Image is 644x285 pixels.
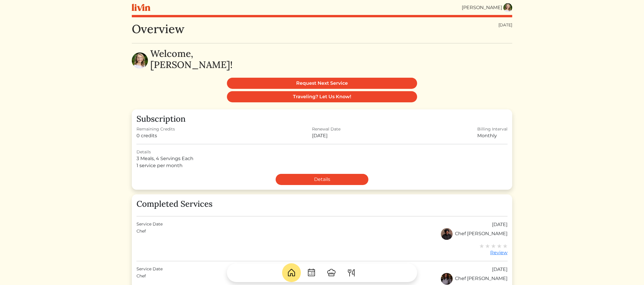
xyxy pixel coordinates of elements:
img: gray_star-a9743cfc725de93cdbfd37d9aa5936eef818df36360e3832adb92d34c2242183.svg [503,244,508,248]
div: Review [479,249,508,256]
a: Traveling? Let Us Know! [227,91,417,102]
div: [DATE] [312,132,340,139]
img: gray_star-a9743cfc725de93cdbfd37d9aa5936eef818df36360e3832adb92d34c2242183.svg [491,244,496,248]
img: a889eb8ac75f3e9ca091f00328ba8a1d [132,52,148,69]
div: 0 credits [136,132,175,139]
div: 1 service per month [136,162,508,169]
img: House-9bf13187bcbb5817f509fe5e7408150f90897510c4275e13d0d5fca38e0b5951.svg [287,268,296,277]
div: [PERSON_NAME] [462,4,502,11]
div: Billing Interval [477,126,508,132]
a: Details [276,174,368,185]
div: Chef [136,228,146,240]
a: Review [479,242,508,256]
img: ForkKnife-55491504ffdb50bab0c1e09e7649658475375261d09fd45db06cec23bce548bf.svg [347,268,356,277]
h3: Completed Services [136,199,508,209]
h1: Overview [132,22,184,36]
h3: Subscription [136,114,508,124]
img: gray_star-a9743cfc725de93cdbfd37d9aa5936eef818df36360e3832adb92d34c2242183.svg [479,244,484,248]
img: gray_star-a9743cfc725de93cdbfd37d9aa5936eef818df36360e3832adb92d34c2242183.svg [485,244,490,248]
div: Chef [PERSON_NAME] [441,228,508,240]
a: Request Next Service [227,78,417,89]
img: ChefHat-a374fb509e4f37eb0702ca99f5f64f3b6956810f32a249b33092029f8484b388.svg [327,268,336,277]
img: 7e09f0c309ce759c5d64cd0789ed5ef9 [441,228,453,240]
h2: Welcome, [PERSON_NAME]! [150,48,232,71]
img: a889eb8ac75f3e9ca091f00328ba8a1d [503,3,512,12]
div: Monthly [477,132,508,139]
img: gray_star-a9743cfc725de93cdbfd37d9aa5936eef818df36360e3832adb92d34c2242183.svg [497,244,502,248]
img: livin-logo-a0d97d1a881af30f6274990eb6222085a2533c92bbd1e4f22c21b4f0d0e3210c.svg [132,4,150,11]
div: [DATE] [492,221,508,228]
div: Renewal Date [312,126,340,132]
div: Service Date [136,221,163,228]
div: Remaining Credits [136,126,175,132]
img: CalendarDots-5bcf9d9080389f2a281d69619e1c85352834be518fbc73d9501aef674afc0d57.svg [307,268,316,277]
div: [DATE] [498,22,512,28]
div: 3 Meals, 4 Servings Each [136,155,508,162]
div: Details [136,149,508,155]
